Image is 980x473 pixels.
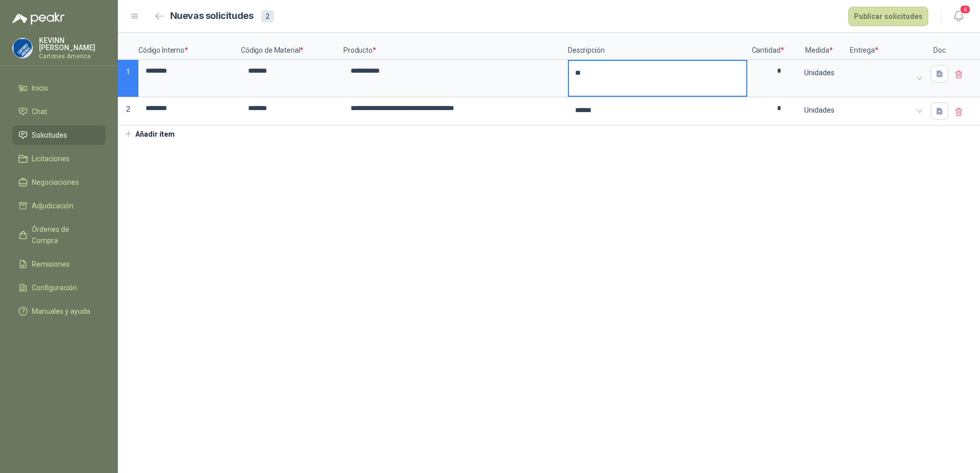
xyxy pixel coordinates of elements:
span: Licitaciones [32,153,70,164]
span: Adjudicación [32,200,73,211]
span: Órdenes de Compra [32,224,96,246]
h2: Nuevas solicitudes [170,9,254,24]
div: 2 [261,10,274,23]
a: Inicio [12,78,106,98]
span: Chat [32,106,47,117]
span: Manuales y ayuda [32,306,90,317]
img: Logo peakr [12,12,65,25]
button: Publicar solicitudes [848,7,928,26]
div: Unidades [789,98,849,122]
a: Adjudicación [12,196,106,216]
p: KEVINN [PERSON_NAME] [39,37,106,51]
a: Negociaciones [12,173,106,192]
p: 1 [118,60,138,97]
button: Añadir ítem [118,125,181,143]
a: Remisiones [12,254,106,274]
span: Inicio [32,82,48,94]
a: Chat [12,102,106,121]
button: 6 [949,7,968,26]
a: Configuración [12,278,106,297]
span: Configuración [32,282,77,293]
span: 6 [959,5,971,14]
p: Medida [788,33,850,60]
a: Manuales y ayuda [12,302,106,321]
span: Solicitudes [32,130,67,141]
p: 2 [118,97,138,125]
span: Negociaciones [32,177,79,188]
p: Doc [927,33,952,60]
div: Unidades [789,61,849,84]
p: Producto [343,33,568,60]
span: Remisiones [32,259,70,270]
p: Cantidad [747,33,788,60]
a: Solicitudes [12,125,106,145]
a: Licitaciones [12,149,106,168]
img: Company Logo [13,38,32,58]
p: Entrega [850,33,927,60]
p: Código de Material [241,33,343,60]
p: Código Interno [138,33,241,60]
a: Órdenes de Compra [12,220,106,250]
p: Cartones America [39,53,106,59]
p: Descripción [568,33,747,60]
